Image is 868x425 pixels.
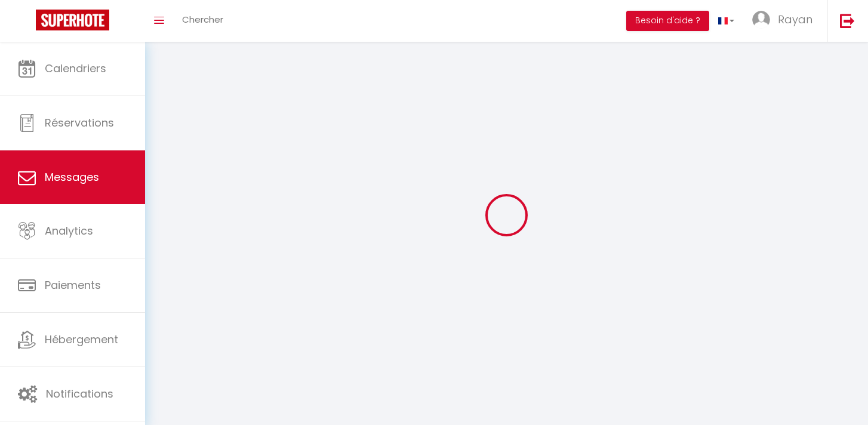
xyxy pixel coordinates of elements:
img: logout [840,13,855,28]
span: Réservations [45,115,114,130]
span: Paiements [45,278,101,292]
span: Messages [45,170,99,184]
span: Rayan [778,12,812,27]
span: Analytics [45,223,93,238]
img: ... [752,11,770,29]
button: Besoin d'aide ? [626,11,709,31]
span: Hébergement [45,332,118,347]
span: Notifications [46,386,113,401]
img: Super Booking [36,10,109,30]
span: Calendriers [45,61,106,76]
span: Chercher [182,13,223,26]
